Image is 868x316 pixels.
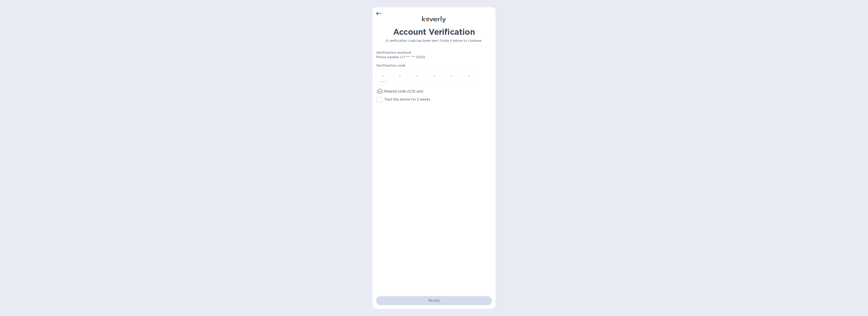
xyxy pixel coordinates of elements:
u: Resend code (0:10 sec) [384,89,423,93]
b: Verification method [376,51,411,54]
p: A verification code has been sent. Enter it below to continue. [376,38,492,43]
p: Trust this device for 2 weeks [384,97,430,102]
p: Verification code [376,63,492,68]
p: Phone number (+1 *** *** 0100) [376,55,460,60]
h1: Account Verification [376,27,492,37]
